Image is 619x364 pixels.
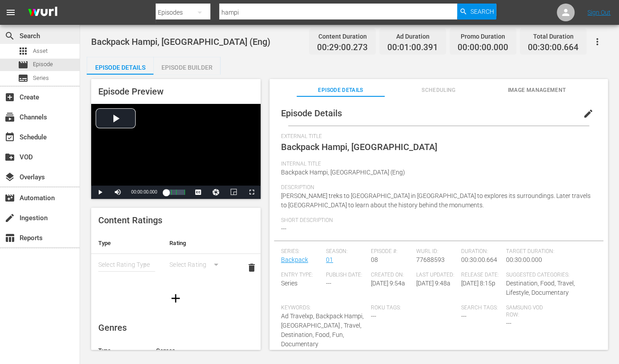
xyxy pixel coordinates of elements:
span: Series [18,73,28,83]
span: Created On: [371,272,411,279]
div: Episode Builder [153,57,220,78]
span: [DATE] 9:54a [371,280,405,287]
span: Wurl ID: [416,248,457,255]
th: Type [91,233,162,254]
a: 01 [326,256,333,263]
button: Episode Builder [153,57,220,75]
span: [DATE] 9:48a [416,280,450,287]
button: edit [578,103,599,124]
span: 00:29:00.273 [317,43,368,53]
button: Jump To Time [207,186,225,199]
span: Entry Type: [281,272,322,279]
span: Reports [4,233,15,243]
span: Backpack Hampi, [GEOGRAPHIC_DATA] [281,142,437,152]
span: 00:30:00.664 [461,256,497,263]
span: Search Tags: [461,305,502,312]
span: Backpack Hampi, [GEOGRAPHIC_DATA] (Eng) [281,169,405,176]
button: Mute [109,186,127,199]
span: Backpack Hampi, [GEOGRAPHIC_DATA] (Eng) [91,36,270,47]
button: Play [91,186,109,199]
span: Last Updated: [416,272,457,279]
span: Search [4,31,15,41]
span: Episode [18,59,28,70]
span: delete [246,262,257,273]
span: --- [461,313,466,320]
span: Create [4,92,15,103]
span: External Title [281,133,592,140]
span: Season: [326,248,366,255]
button: Episode Details [87,57,153,75]
span: Keywords: [281,305,367,312]
th: Rating [162,233,233,254]
span: Episode #: [371,248,411,255]
span: Series [33,74,49,83]
span: Suggested Categories: [506,272,592,279]
span: Overlays [4,172,15,182]
button: delete [241,257,262,278]
a: Backpack [281,256,308,263]
span: Scheduling [394,86,482,95]
span: Episode Details [297,86,385,95]
div: Video Player [91,104,261,199]
span: Episode [33,60,53,69]
span: 08 [371,256,378,263]
span: --- [506,320,511,327]
span: menu [5,7,16,18]
span: --- [281,225,286,232]
span: Series [281,280,297,287]
span: Internal Title [281,161,592,168]
div: Episode Details [87,57,153,78]
button: Captions [189,186,207,199]
div: Promo Duration [458,30,508,43]
span: 77688593 [416,256,445,263]
th: Type [91,340,149,361]
span: Publish Date: [326,272,366,279]
span: edit [583,108,594,119]
span: Release Date: [461,272,502,279]
span: Channels [4,112,15,123]
button: Picture-in-Picture [225,186,243,199]
span: Asset [18,46,28,56]
span: Duration: [461,248,502,255]
span: Destination, Food, Travel, Lifestyle, Documentary [506,280,575,296]
div: Ad Duration [387,30,438,43]
table: simple table [91,233,261,281]
span: 00:30:00.000 [506,256,542,263]
th: Genres [149,340,233,361]
img: ans4CAIJ8jUAAAAAAAAAAAAAAAAAAAAAAAAgQb4GAAAAAAAAAAAAAAAAAAAAAAAAJMjXAAAAAAAAAAAAAAAAAAAAAAAAgAT5G... [21,2,64,23]
span: 00:00:00.000 [131,190,157,194]
a: Sign Out [587,9,611,16]
span: --- [371,313,376,320]
span: Image Management [493,86,581,95]
span: --- [326,280,331,287]
button: Fullscreen [243,186,261,199]
span: VOD [4,152,15,162]
span: 00:01:00.391 [387,43,438,53]
span: Genres [98,322,127,333]
span: Short Description [281,217,592,224]
span: [DATE] 8:15p [461,280,495,287]
span: Description [281,184,592,191]
span: 00:30:00.664 [528,43,579,53]
span: Series: [281,248,322,255]
div: Progress Bar [166,190,185,195]
span: [PERSON_NAME] treks to [GEOGRAPHIC_DATA] in [GEOGRAPHIC_DATA] to explores its surroundings. Later... [281,192,591,209]
span: 00:00:00.000 [458,43,508,53]
span: Ad Travelxp, Backpack Hampi, [GEOGRAPHIC_DATA] , Travel, Destination, Food, Fun, Documentary [281,313,364,348]
button: Search [457,4,496,20]
div: Content Duration [317,30,368,43]
span: Episode Preview [98,86,164,97]
span: Ingestion [4,213,15,223]
span: Asset [33,47,48,55]
span: Schedule [4,132,15,142]
span: Roku Tags: [371,305,457,312]
span: Episode Details [281,108,342,119]
span: Samsung VOD Row: [506,305,547,319]
span: Automation [4,193,15,203]
span: Content Ratings [98,215,162,226]
div: Total Duration [528,30,579,43]
span: Target Duration: [506,248,592,255]
span: Search [470,4,494,20]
